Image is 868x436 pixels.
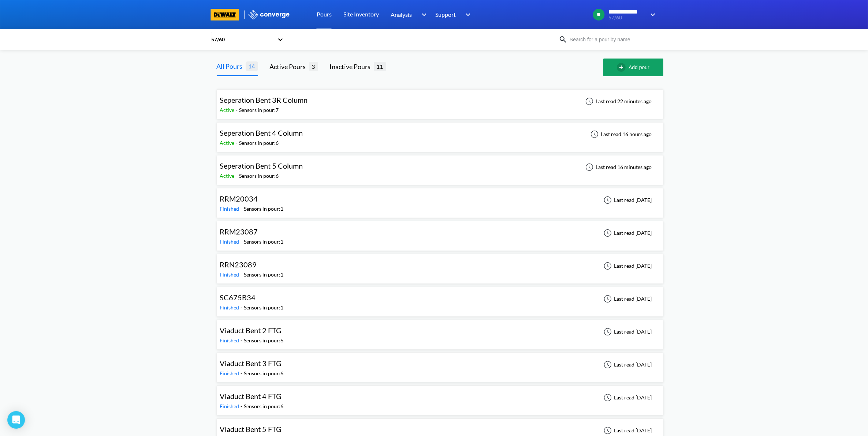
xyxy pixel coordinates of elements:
[244,238,284,246] div: Sensors in pour: 1
[211,9,239,20] img: branding logo
[241,238,244,245] span: -
[220,95,308,104] span: Seperation Bent 3R Column
[600,327,654,336] div: Last read [DATE]
[217,163,663,170] a: Seperation Bent 5 ColumnActive-Sensors in pour:6Last read 16 minutes ago
[220,238,241,245] span: Finished
[244,402,284,410] div: Sensors in pour: 6
[211,9,248,20] a: branding logo
[600,196,654,204] div: Last read [DATE]
[217,262,663,268] a: RRN23089Finished-Sensors in pour:1Last read [DATE]
[239,106,279,114] div: Sensors in pour: 7
[220,403,241,409] span: Finished
[567,35,656,44] input: Search for a pour by name
[244,271,284,279] div: Sensors in pour: 1
[220,206,241,212] span: Finished
[7,411,25,429] div: Open Intercom Messenger
[248,10,290,19] img: logo_ewhite.svg
[211,35,274,44] div: 57/60
[600,393,654,402] div: Last read [DATE]
[217,98,663,104] a: Seperation Bent 3R ColumnActive-Sensors in pour:7Last read 22 minutes ago
[220,128,303,137] span: Seperation Bent 4 Column
[220,392,282,401] span: Viaduct Bent 4 FTG
[220,293,256,302] span: SC675B34
[220,161,303,170] span: Seperation Bent 5 Column
[330,61,374,72] div: Inactive Pours
[217,361,663,367] a: Viaduct Bent 3 FTGFinished-Sensors in pour:6Last read [DATE]
[246,61,258,71] span: 14
[241,271,244,278] span: -
[309,62,318,71] span: 3
[220,107,236,113] span: Active
[220,260,257,269] span: RRN23089
[600,262,654,270] div: Last read [DATE]
[374,62,386,71] span: 11
[220,359,282,368] span: Viaduct Bent 3 FTG
[244,205,284,213] div: Sensors in pour: 1
[220,140,236,146] span: Active
[241,370,244,376] span: -
[581,163,654,172] div: Last read 16 minutes ago
[244,337,284,345] div: Sensors in pour: 6
[600,229,654,237] div: Last read [DATE]
[220,326,282,335] span: Viaduct Bent 2 FTG
[241,403,244,409] span: -
[586,130,654,139] div: Last read 16 hours ago
[239,139,279,147] div: Sensors in pour: 6
[217,196,663,203] a: RRM20034Finished-Sensors in pour:1Last read [DATE]
[236,173,239,179] span: -
[600,426,654,435] div: Last read [DATE]
[217,229,663,236] a: RRM23087Finished-Sensors in pour:1Last read [DATE]
[217,328,663,334] a: Viaduct Bent 2 FTGFinished-Sensors in pour:6Last read [DATE]
[417,10,429,19] img: downArrow.svg
[391,10,412,19] span: Analysis
[236,140,239,146] span: -
[217,61,246,71] div: All Pours
[600,294,654,303] div: Last read [DATE]
[220,337,241,343] span: Finished
[236,107,239,113] span: -
[217,427,663,433] a: Viaduct Bent 5 FTGFinished-Sensors in pour:6Last read [DATE]
[244,304,284,312] div: Sensors in pour: 1
[244,369,284,377] div: Sensors in pour: 6
[220,425,282,433] span: Viaduct Bent 5 FTG
[241,206,244,212] span: -
[559,35,567,44] img: icon-search.svg
[241,304,244,311] span: -
[239,172,279,180] div: Sensors in pour: 6
[220,271,241,278] span: Finished
[646,10,657,19] img: downArrow.svg
[617,63,629,72] img: add-circle-outline.svg
[609,15,646,20] span: 57/60
[270,61,309,72] div: Active Pours
[581,97,654,106] div: Last read 22 minutes ago
[217,131,663,137] a: Seperation Bent 4 ColumnActive-Sensors in pour:6Last read 16 hours ago
[600,360,654,369] div: Last read [DATE]
[220,194,258,203] span: RRM20034
[461,10,473,19] img: downArrow.svg
[220,304,241,311] span: Finished
[435,10,456,19] span: Support
[217,295,663,301] a: SC675B34Finished-Sensors in pour:1Last read [DATE]
[220,370,241,376] span: Finished
[603,59,663,76] button: Add pour
[220,227,258,236] span: RRM23087
[217,394,663,400] a: Viaduct Bent 4 FTGFinished-Sensors in pour:6Last read [DATE]
[241,337,244,343] span: -
[220,173,236,179] span: Active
